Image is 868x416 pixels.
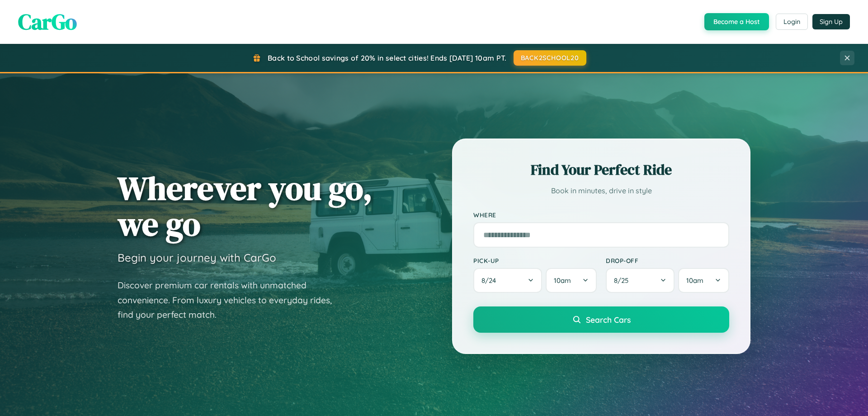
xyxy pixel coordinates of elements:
p: Book in minutes, drive in style [473,184,729,197]
span: 10am [554,276,571,285]
button: Become a Host [704,13,769,30]
span: Search Cars [586,315,631,325]
button: Search Cars [473,306,729,333]
span: 10am [686,276,703,285]
p: Discover premium car rentals with unmatched convenience. From luxury vehicles to everyday rides, ... [118,278,344,322]
span: CarGo [18,7,77,37]
span: Back to School savings of 20% in select cities! Ends [DATE] 10am PT. [268,53,506,62]
button: 10am [678,268,729,293]
label: Where [473,211,729,219]
button: Sign Up [812,14,850,29]
span: 8 / 24 [481,276,500,285]
h2: Find Your Perfect Ride [473,160,729,180]
button: BACK2SCHOOL20 [514,50,586,66]
label: Drop-off [606,257,729,264]
button: 8/24 [473,268,542,293]
h3: Begin your journey with CarGo [118,251,276,264]
button: 8/25 [606,268,675,293]
span: 8 / 25 [614,276,633,285]
label: Pick-up [473,257,597,264]
h1: Wherever you go, we go [118,170,373,242]
button: Login [776,14,808,30]
button: 10am [546,268,597,293]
